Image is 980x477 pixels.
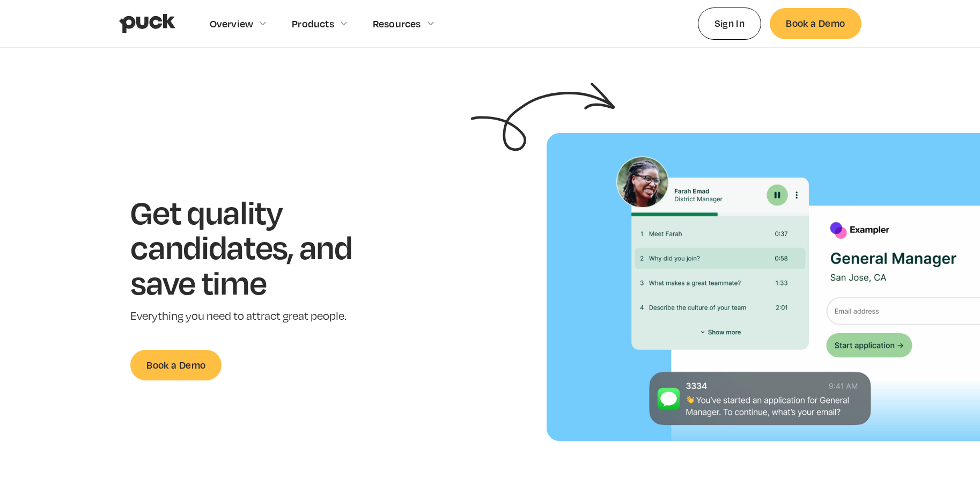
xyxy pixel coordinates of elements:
div: Overview [210,18,254,30]
h1: Get quality candidates, and save time [130,194,385,300]
div: Resources [373,18,421,30]
div: Products [292,18,334,30]
a: Book a Demo [130,350,222,380]
p: Everything you need to attract great people. [130,309,385,324]
a: Book a Demo [770,8,861,39]
a: Sign In [698,8,762,39]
